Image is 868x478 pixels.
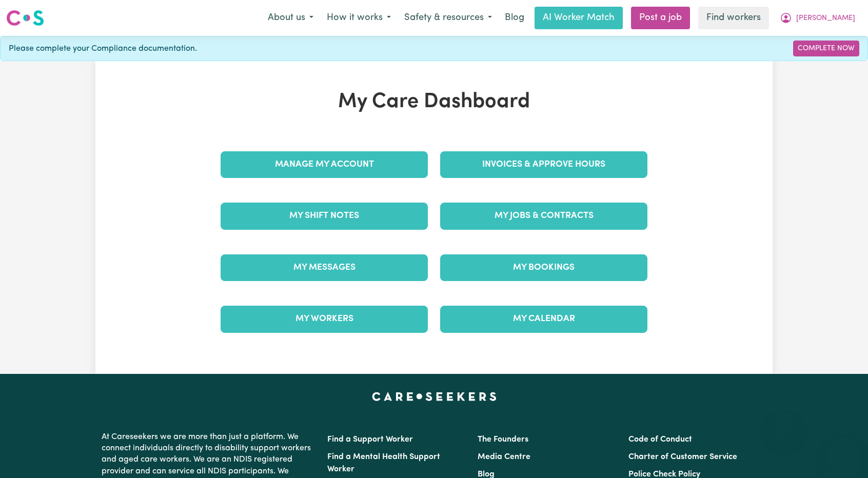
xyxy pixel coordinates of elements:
a: Complete Now [793,41,859,56]
button: How it works [320,7,398,29]
iframe: Close message [774,412,794,433]
a: Blog [499,7,530,29]
img: Careseekers logo [6,9,44,27]
a: Code of Conduct [628,435,692,444]
a: My Workers [221,306,428,332]
a: Manage My Account [221,151,428,178]
a: My Jobs & Contracts [440,203,647,229]
span: [PERSON_NAME] [796,13,855,24]
span: Please complete your Compliance documentation. [9,43,197,55]
button: About us [261,7,320,29]
a: AI Worker Match [535,7,623,29]
a: Careseekers logo [6,6,44,30]
a: Post a job [631,7,690,29]
iframe: Button to launch messaging window [827,437,860,470]
h1: My Care Dashboard [214,90,654,114]
a: My Bookings [440,254,647,281]
a: Find a Support Worker [327,435,413,444]
a: Careseekers home page [372,392,497,401]
a: Find workers [698,7,769,29]
button: Safety & resources [398,7,499,29]
a: My Shift Notes [221,203,428,229]
a: Find a Mental Health Support Worker [327,453,440,473]
a: My Calendar [440,306,647,332]
button: My Account [773,7,862,29]
a: Charter of Customer Service [628,453,737,461]
a: The Founders [478,435,528,444]
a: My Messages [221,254,428,281]
a: Media Centre [478,453,530,461]
a: Invoices & Approve Hours [440,151,647,178]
